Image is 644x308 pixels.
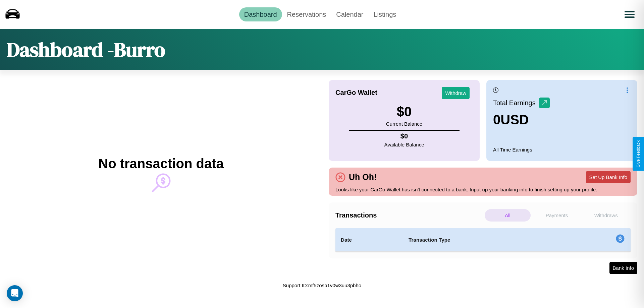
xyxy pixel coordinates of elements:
[384,132,424,140] h4: $ 0
[283,281,361,290] p: Support ID: mf5zosb1v0w3uu3pbho
[98,156,223,171] h2: No transaction data
[7,36,165,63] h1: Dashboard - Burro
[384,140,424,149] p: Available Balance
[335,211,483,219] h4: Transactions
[282,7,331,21] a: Reservations
[636,140,641,168] div: Give Feedback
[493,145,631,154] p: All Time Earnings
[335,89,377,97] h4: CarGo Wallet
[409,236,561,244] h4: Transaction Type
[341,236,398,244] h4: Date
[442,87,470,99] button: Withdraw
[345,172,380,182] h4: Uh Oh!
[239,7,282,21] a: Dashboard
[583,209,629,222] p: Withdraws
[493,112,550,127] h3: 0 USD
[485,209,531,222] p: All
[386,104,422,119] h3: $ 0
[493,97,539,109] p: Total Earnings
[609,262,637,274] button: Bank Info
[386,119,422,128] p: Current Balance
[7,285,23,301] div: Open Intercom Messenger
[534,209,580,222] p: Payments
[335,185,631,194] p: Looks like your CarGo Wallet has isn't connected to a bank. Input up your banking info to finish ...
[331,7,368,21] a: Calendar
[620,5,639,24] button: Open menu
[368,7,401,21] a: Listings
[335,228,631,252] table: simple table
[586,171,631,183] button: Set Up Bank Info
